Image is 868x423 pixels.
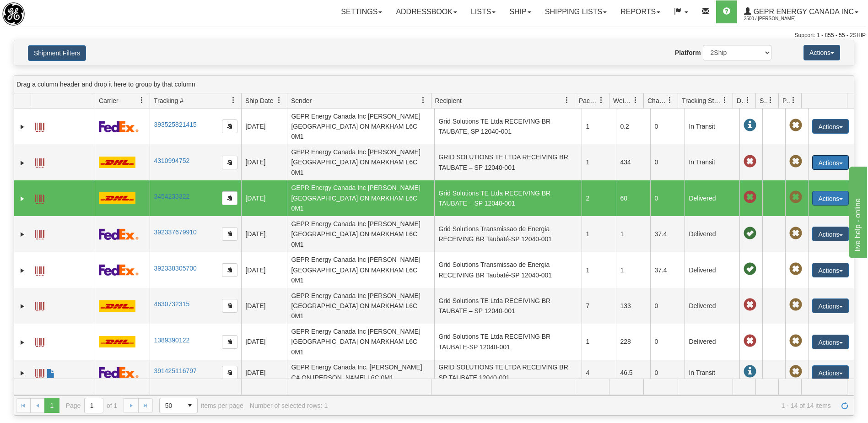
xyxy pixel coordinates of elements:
button: Copy to clipboard [222,227,237,241]
a: Reports [614,0,667,23]
td: 46.5 [616,360,650,385]
td: In Transit [685,144,739,180]
td: [DATE] [241,324,287,359]
td: 1 [616,252,650,288]
span: Page sizes drop down [159,398,198,413]
td: 228 [616,324,650,359]
span: Pickup Not Assigned [789,155,802,168]
label: Platform [675,48,701,57]
button: Copy to clipboard [222,191,237,205]
img: 2 - FedEx Express® [99,121,139,132]
a: Expand [18,369,27,378]
a: 1389390122 [154,336,189,344]
a: Expand [18,338,27,347]
td: 434 [616,144,650,180]
span: Pickup Status [782,96,790,105]
a: Expand [18,302,27,311]
span: Pickup Not Assigned [789,263,802,276]
td: Grid Solutions TE Ltda RECEIVING BR TAUBATE – SP 12040-001 [434,288,582,324]
button: Actions [812,365,849,380]
td: GRID SOLUTIONS TE LTDA RECEIVING BR TAUBATE – SP 12040-001 [434,144,582,180]
a: 4630732315 [154,300,189,308]
a: Label [35,365,44,380]
span: Pickup Not Assigned [789,365,802,378]
button: Copy to clipboard [222,263,237,277]
td: GEPR Energy Canada Inc [PERSON_NAME] [GEOGRAPHIC_DATA] ON MARKHAM L6C 0M1 [287,180,434,216]
button: Copy to clipboard [222,299,237,313]
td: 0 [650,288,685,324]
td: Delivered [685,288,739,324]
td: Grid Solutions Transmissao de Energia RECEIVING BR Taubaté-SP 12040-001 [434,216,582,252]
a: GEPR Energy Canada Inc 2500 / [PERSON_NAME] [737,0,865,23]
a: Tracking # filter column settings [226,92,241,108]
a: 393525821415 [154,121,196,128]
iframe: chat widget [847,165,867,258]
img: 7 - DHL_Worldwide [99,157,135,168]
td: Grid Solutions TE Ltda RECEIVING BR TAUBATE-SP 12040-001 [434,324,582,359]
img: 7 - DHL_Worldwide [99,336,135,347]
a: Pickup Status filter column settings [786,92,801,108]
td: 2 [582,180,616,216]
span: Pickup Not Assigned [789,119,802,132]
a: Expand [18,158,27,168]
span: Recipient [435,96,462,105]
a: 392337679910 [154,228,196,236]
td: Grid Solutions TE Ltda RECEIVING BR TAUBATE – SP 12040-001 [434,180,582,216]
button: Copy to clipboard [222,366,237,380]
td: 0 [650,360,685,385]
img: 7 - DHL_Worldwide [99,300,135,312]
div: Support: 1 - 855 - 55 - 2SHIP [2,32,866,39]
td: Grid Solutions TE Ltda RECEIVING BR TAUBATE, SP 12040-001 [434,108,582,144]
td: 133 [616,288,650,324]
button: Actions [803,45,840,60]
a: Expand [18,230,27,239]
button: Shipment Filters [28,45,86,61]
a: Delivery Status filter column settings [740,92,755,108]
td: 4 [582,360,616,385]
span: select [183,398,197,413]
td: 1 [582,216,616,252]
td: GEPR Energy Canada Inc [PERSON_NAME] [GEOGRAPHIC_DATA] ON MARKHAM L6C 0M1 [287,108,434,144]
td: 1 [582,108,616,144]
td: 1 [616,216,650,252]
td: [DATE] [241,180,287,216]
span: Late [744,155,756,168]
td: 0 [650,144,685,180]
span: Late [744,191,756,204]
td: [DATE] [241,252,287,288]
img: logo2500.jpg [2,2,25,26]
span: On time [744,263,756,276]
a: Ship Date filter column settings [271,92,287,108]
span: In Transit [744,365,756,378]
div: Number of selected rows: 1 [250,402,328,409]
button: Actions [812,191,849,206]
img: 7 - DHL_Worldwide [99,192,135,204]
a: Label [35,262,44,277]
td: [DATE] [241,360,287,385]
td: [DATE] [241,108,287,144]
td: 0 [650,180,685,216]
a: Label [35,334,44,348]
td: Delivered [685,216,739,252]
span: Weight [613,96,632,105]
a: Refresh [837,398,852,413]
td: [DATE] [241,144,287,180]
button: Copy to clipboard [222,156,237,169]
a: Label [35,226,44,241]
button: Actions [812,335,849,349]
td: [DATE] [241,216,287,252]
button: Copy to clipboard [222,119,237,133]
td: Delivered [685,180,739,216]
button: Actions [812,298,849,313]
td: 60 [616,180,650,216]
input: Page 1 [85,398,103,413]
a: Settings [334,0,389,23]
button: Actions [812,227,849,241]
td: GEPR Energy Canada Inc [PERSON_NAME] [GEOGRAPHIC_DATA] ON MARKHAM L6C 0M1 [287,216,434,252]
div: grid grouping header [14,76,854,93]
span: Packages [579,96,598,105]
a: Addressbook [389,0,464,23]
a: Recipient filter column settings [559,92,575,108]
a: Ship [502,0,538,23]
button: Copy to clipboard [222,335,237,349]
